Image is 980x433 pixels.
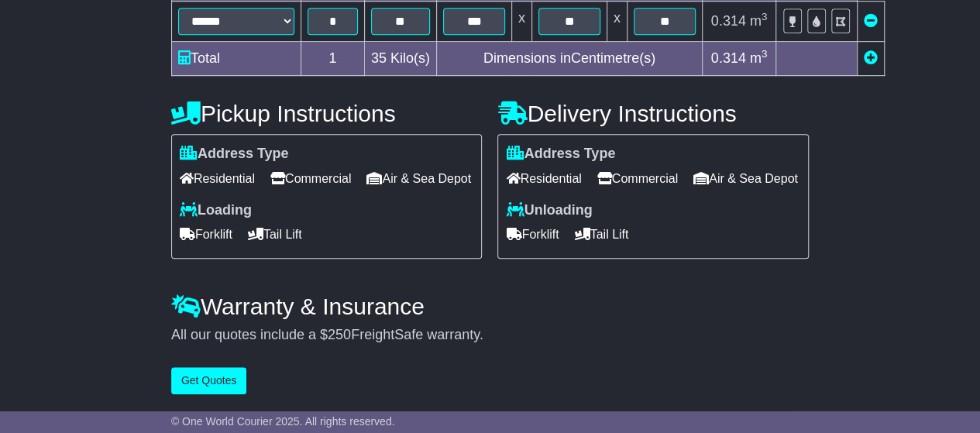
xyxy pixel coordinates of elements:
span: © One World Courier 2025. All rights reserved. [171,415,395,428]
span: Forklift [506,222,559,246]
span: 0.314 [711,50,746,66]
span: Commercial [270,167,351,191]
label: Address Type [180,146,289,163]
h4: Warranty & Insurance [171,294,809,319]
span: Residential [180,167,255,191]
span: m [750,50,768,66]
sup: 3 [762,11,768,22]
a: Remove this item [864,13,878,29]
span: 0.314 [711,13,746,29]
label: Unloading [506,202,592,219]
span: Forklift [180,222,232,246]
td: Dimensions in Centimetre(s) [436,42,702,76]
h4: Pickup Instructions [171,101,483,126]
label: Loading [180,202,252,219]
span: 35 [371,50,387,66]
sup: 3 [762,48,768,60]
span: m [750,13,768,29]
span: Residential [506,167,581,191]
span: Tail Lift [574,222,628,246]
td: 1 [301,42,364,76]
span: Commercial [597,167,678,191]
td: Kilo(s) [364,42,436,76]
td: x [607,2,627,42]
td: Total [171,42,301,76]
td: x [511,2,531,42]
span: 250 [328,327,351,342]
a: Add new item [864,50,878,66]
span: Air & Sea Depot [366,167,471,191]
span: Air & Sea Depot [693,167,798,191]
span: Tail Lift [248,222,302,246]
button: Get Quotes [171,367,247,394]
label: Address Type [506,146,615,163]
div: All our quotes include a $ FreightSafe warranty. [171,327,809,344]
h4: Delivery Instructions [497,101,809,126]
